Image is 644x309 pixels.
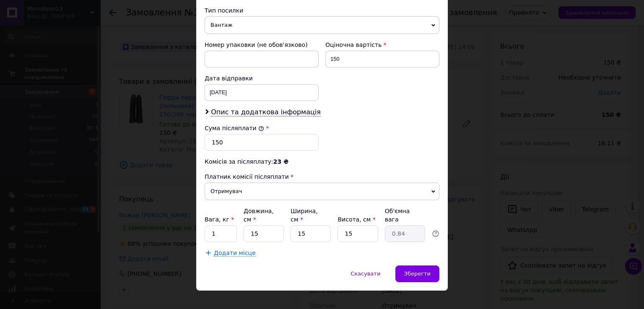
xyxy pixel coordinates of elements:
div: Оціночна вартість [325,41,439,49]
span: 23 ₴ [273,158,288,165]
div: Дата відправки [205,74,319,82]
span: Вантаж [205,16,439,34]
span: Отримувач [205,183,439,200]
label: Висота, см [338,216,375,223]
span: Тип посилки [205,7,243,14]
label: Довжина, см [244,208,274,223]
div: Комісія за післяплату: [205,157,439,166]
span: Зберегти [404,270,431,277]
span: Скасувати [351,270,380,277]
span: Додати місце [214,250,256,257]
div: Об'ємна вага [385,207,425,224]
label: Ширина, см [291,208,317,223]
label: Сума післяплати [205,125,264,131]
span: Опис та додаткова інформація [211,108,321,116]
label: Вага, кг [205,216,234,223]
span: Платник комісії післяплати [205,173,289,180]
div: Номер упаковки (не обов'язково) [205,41,319,49]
